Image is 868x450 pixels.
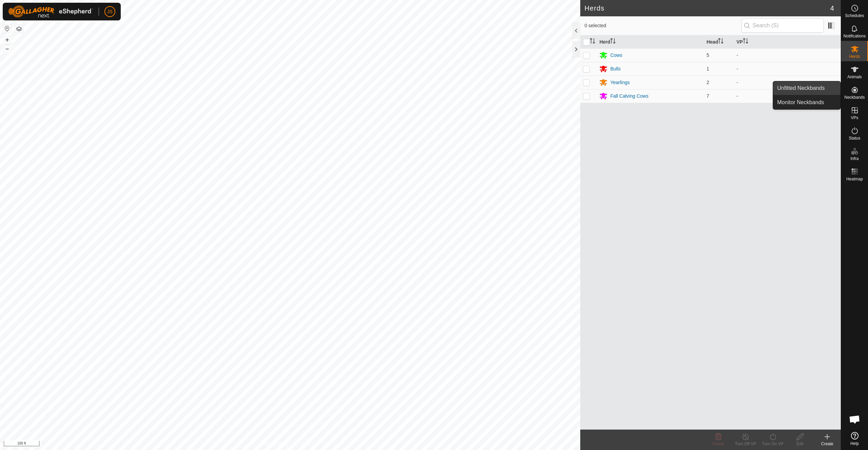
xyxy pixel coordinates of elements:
span: Help [850,441,859,446]
td: - [734,48,841,62]
span: Schedules [845,14,864,18]
input: Search (S) [741,18,824,33]
button: Map Layers [15,25,23,33]
img: Gallagher Logo [8,5,93,18]
span: Animals [847,75,862,79]
span: Herds [849,54,860,59]
div: Create [814,441,841,447]
span: 2 [706,80,709,85]
button: + [3,36,11,44]
span: Neckbands [844,95,865,99]
span: Infra [850,157,858,161]
p-sorticon: Activate to sort [610,39,616,45]
th: VP [734,35,841,49]
div: Yearlings [610,79,630,86]
span: Delete [713,441,724,446]
button: Reset Map [3,25,11,33]
div: Edit [786,441,814,447]
div: Bulls [610,65,620,73]
div: Turn Off VP [732,441,759,447]
span: Status [849,136,860,140]
th: Head [704,35,734,49]
div: Cows [610,52,622,59]
p-sorticon: Activate to sort [590,39,595,45]
a: Unfitted Neckbands [773,81,840,95]
div: Open chat [845,409,865,430]
span: 4 [830,3,834,13]
button: – [3,45,11,53]
a: Privacy Policy [263,441,289,447]
th: Herd [597,35,704,49]
span: Heatmap [846,177,863,181]
span: 5 [706,52,709,58]
td: - [734,76,841,89]
span: 7 [706,93,709,99]
a: Help [841,429,868,448]
p-sorticon: Activate to sort [718,39,723,45]
span: 1 [706,66,709,71]
a: Monitor Neckbands [773,96,840,109]
span: Monitor Neckbands [777,98,824,107]
td: - [734,62,841,76]
td: - [734,89,841,103]
a: Contact Us [297,441,317,447]
div: Turn On VP [759,441,786,447]
span: JS [107,8,113,15]
span: VPs [851,116,858,120]
span: 0 selected [584,22,741,29]
span: Unfitted Neckbands [777,84,825,92]
p-sorticon: Activate to sort [743,39,748,45]
span: Notifications [844,34,866,38]
h2: Herds [584,4,830,12]
div: Fall Calving Cows [610,93,648,100]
